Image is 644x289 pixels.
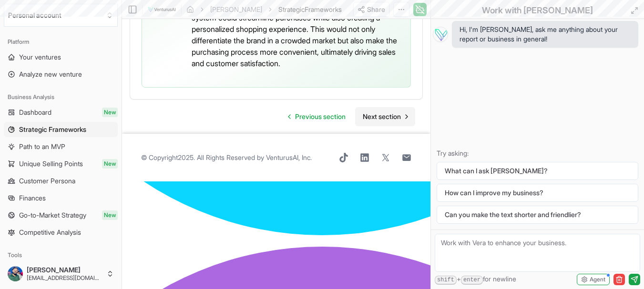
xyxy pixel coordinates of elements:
[4,90,118,105] div: Business Analysis
[19,228,81,237] span: Competitive Analysis
[4,156,118,171] a: Unique Selling PointsNew
[102,210,118,220] span: New
[435,276,457,285] kbd: shift
[433,27,448,42] img: Vera
[4,173,118,189] a: Customer Persona
[437,149,638,158] p: Try asking:
[4,50,118,65] a: Your ventures
[4,248,118,263] div: Tools
[461,276,483,285] kbd: enter
[4,122,118,137] a: Strategic Frameworks
[4,139,118,154] a: Path to an MVP
[4,34,118,50] div: Platform
[4,67,118,82] a: Analyze new venture
[19,210,86,220] span: Go-to-Market Strategy
[19,193,46,203] span: Finances
[27,266,102,274] span: [PERSON_NAME]
[19,52,61,62] span: Your ventures
[281,107,353,126] a: Go to previous page
[577,274,610,285] button: Agent
[8,266,23,281] img: ACg8ocIamhAmRMZ-v9LSJiFomUi3uKU0AbDzXeVfSC1_zyW_PBjI1wAwLg=s96-c
[266,153,310,161] a: VenturusAI, Inc
[363,112,401,121] span: Next section
[437,184,638,202] button: How can I improve my business?
[4,225,118,240] a: Competitive Analysis
[437,206,638,224] button: Can you make the text shorter and friendlier?
[19,159,83,169] span: Unique Selling Points
[437,162,638,180] button: What can I ask [PERSON_NAME]?
[19,70,82,79] span: Analyze new venture
[4,105,118,120] a: DashboardNew
[4,262,118,285] button: [PERSON_NAME][EMAIL_ADDRESS][DOMAIN_NAME]
[19,125,86,134] span: Strategic Frameworks
[19,176,75,186] span: Customer Persona
[460,25,631,44] span: Hi, I'm [PERSON_NAME], ask me anything about your report or business in general!
[355,107,415,126] a: Go to next page
[27,274,102,282] span: [EMAIL_ADDRESS][DOMAIN_NAME]
[281,107,415,126] nav: pagination
[4,208,118,223] a: Go-to-Market StrategyNew
[102,108,118,117] span: New
[102,159,118,169] span: New
[295,112,346,121] span: Previous section
[435,274,516,285] span: + for newline
[19,108,51,117] span: Dashboard
[590,276,605,283] span: Agent
[4,190,118,206] a: Finances
[141,153,312,162] span: © Copyright 2025 . All Rights Reserved by .
[19,142,65,151] span: Path to an MVP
